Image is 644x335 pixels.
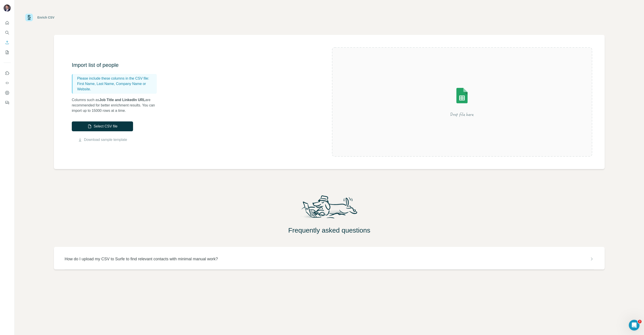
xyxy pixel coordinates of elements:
[638,320,642,323] span: 2
[72,121,133,131] button: Select CSV file
[4,48,11,56] button: My lists
[4,69,11,77] button: Use Surfe on LinkedIn
[4,29,11,37] button: Search
[77,81,155,92] p: First Name, Last Name, Company Name or Website.
[4,89,11,97] button: Dashboard
[422,75,502,129] img: Surfe Illustration - Drop file here or select below
[84,137,127,142] a: Download sample template
[72,61,161,69] h3: Import list of people
[629,320,640,331] iframe: Intercom live chat
[4,79,11,87] button: Use Surfe API
[65,256,218,262] p: How do I upload my CSV to Surfe to find relevant contacts with minimal manual work?
[72,137,133,142] button: Download sample template
[99,98,145,102] span: Job Title and LinkedIn URL
[77,76,155,81] p: Please include these columns in the CSV file:
[15,226,644,234] h2: Frequently asked questions
[4,4,11,12] img: Avatar
[37,15,54,20] div: Enrich CSV
[25,14,33,21] img: Surfe Logo
[297,194,362,223] img: Surfe Mascot Illustration
[4,38,11,47] button: Enrich CSV
[4,99,11,107] button: Feedback
[4,19,11,27] button: Quick start
[72,97,161,113] p: Columns such as are recommended for better enrichment results. You can import up to 15000 rows at...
